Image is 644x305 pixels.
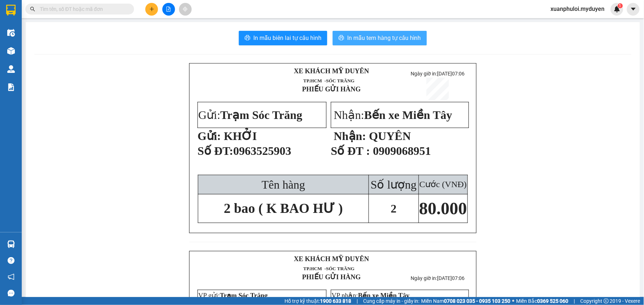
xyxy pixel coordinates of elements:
[334,108,452,121] span: Nhận:
[198,129,221,143] strong: Gửi:
[364,108,452,121] span: Bến xe Miền Tây
[444,298,511,304] strong: 0708 023 035 - 0935 103 250
[614,6,620,12] img: icon-new-feature
[419,180,467,189] span: Cước (VNĐ)
[183,7,188,12] span: aim
[334,129,366,143] strong: Nhận:
[369,129,411,143] span: QUYÊN
[220,292,268,299] span: Trạm Sóc Trăng
[7,65,15,73] img: warehouse-icon
[96,45,110,52] span: 07:06
[8,290,14,297] span: message
[220,108,302,121] span: Trạm Sóc Trăng
[7,47,15,55] img: warehouse-icon
[239,31,327,45] button: printerIn mẫu biên lai tự cấu hình
[166,7,171,12] span: file-add
[7,29,15,37] img: warehouse-icon
[8,273,14,280] span: notification
[391,202,396,215] span: 2
[198,108,302,121] span: Gửi:
[537,298,569,304] strong: 0369 525 060
[8,257,14,264] span: question-circle
[630,6,637,12] span: caret-down
[452,71,465,77] span: 07:06
[253,33,321,42] span: In mẫu biên lai tự cấu hình
[347,33,421,42] span: In mẫu tem hàng tự cấu hình
[333,31,427,45] button: printerIn mẫu tem hàng tự cấu hình
[224,129,257,143] span: KHỞI
[36,21,68,34] span: TP.HCM -SÓC TRĂNG
[331,144,370,157] strong: Số ĐT :
[27,4,76,20] strong: XE KHÁCH MỸ DUYÊN
[284,297,351,305] span: Hỗ trợ kỹ thuật:
[452,275,465,281] span: 07:06
[302,273,361,281] strong: PHIẾU GỬI HÀNG
[33,36,70,51] strong: PHIẾU GỬI HÀNG
[338,35,344,42] span: printer
[198,292,268,299] span: VP gửi:
[627,3,640,16] button: caret-down
[419,199,467,218] span: 80.000
[574,297,575,305] span: |
[320,298,351,304] strong: 1900 633 818
[30,7,35,12] span: search
[233,144,291,157] span: 0963525903
[619,3,622,8] span: 1
[604,298,609,304] span: copyright
[294,255,369,263] strong: XE KHÁCH MỸ DUYÊN
[516,297,569,305] span: Miền Bắc
[371,178,417,191] span: Số lượng
[303,266,354,271] span: TP.HCM -SÓC TRĂNG
[406,275,470,281] p: Ngày giờ in:
[373,144,431,157] span: 0909068951
[179,3,192,16] button: aim
[162,3,175,16] button: file-add
[149,7,154,12] span: plus
[357,297,358,305] span: |
[512,300,515,302] span: ⚪️
[294,67,369,75] strong: XE KHÁCH MỸ DUYÊN
[332,292,410,299] span: VP nhận:
[437,71,465,77] span: [DATE]
[7,240,15,248] img: warehouse-icon
[363,297,420,305] span: Cung cấp máy in - giấy in:
[7,83,15,91] img: solution-icon
[358,292,410,299] span: Bến xe Miền Tây
[6,5,16,16] img: logo-vxr
[145,3,158,16] button: plus
[421,297,511,305] span: Miền Nam
[302,85,361,93] strong: PHIẾU GỬI HÀNG
[437,275,465,281] span: [DATE]
[79,38,110,52] p: Ngày giờ in:
[545,4,611,13] span: xuanphuloi.myduyen
[224,201,343,216] span: 2 bao ( K BAO HƯ )
[245,35,250,42] span: printer
[79,45,110,52] span: [DATE]
[618,3,623,8] sup: 1
[198,144,233,157] span: Số ĐT:
[262,178,305,191] span: Tên hàng
[303,78,354,83] span: TP.HCM -SÓC TRĂNG
[406,71,470,77] p: Ngày giờ in:
[40,5,125,13] input: Tìm tên, số ĐT hoặc mã đơn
